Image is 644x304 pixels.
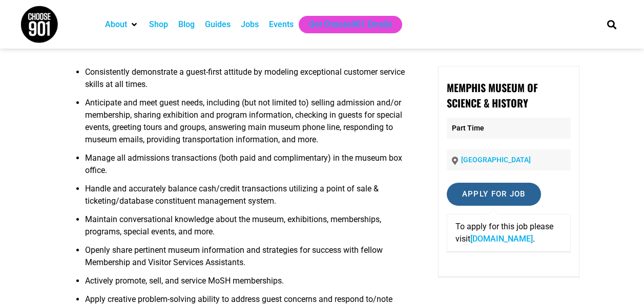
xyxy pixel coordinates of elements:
[85,152,412,183] li: Manage all admissions transactions (both paid and complimentary) in the museum box office.
[85,213,412,244] li: Maintain conversational knowledge about the museum, exhibitions, memberships, programs, special e...
[447,80,538,111] strong: Memphis Museum of Science & History
[85,97,412,152] li: Anticipate and meet guest needs, including (but not limited to) selling admission and/or membersh...
[100,16,144,33] div: About
[105,18,127,31] a: About
[241,18,259,31] a: Jobs
[85,275,412,293] li: Actively promote, sell, and service MoSH memberships.
[447,118,571,139] p: Part Time
[65,19,580,50] h1: Guest Services Assistant
[85,183,412,213] li: Handle and accurately balance cash/credit transactions utilizing a point of sale & ticketing/data...
[205,18,231,31] a: Guides
[85,244,412,275] li: Openly share pertinent museum information and strategies for success with fellow Membership and V...
[100,16,590,33] nav: Main nav
[269,18,294,31] a: Events
[455,221,562,245] p: To apply for this job please visit .
[447,183,541,206] input: Apply for job
[85,66,412,97] li: Consistently demonstrate a guest-first attitude by modeling exceptional customer service skills a...
[309,18,392,31] a: Get Choose901 Emails
[603,16,620,33] div: Search
[470,234,533,244] a: [DOMAIN_NAME]
[461,156,531,164] a: [GEOGRAPHIC_DATA]
[149,18,168,31] a: Shop
[178,18,195,31] a: Blog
